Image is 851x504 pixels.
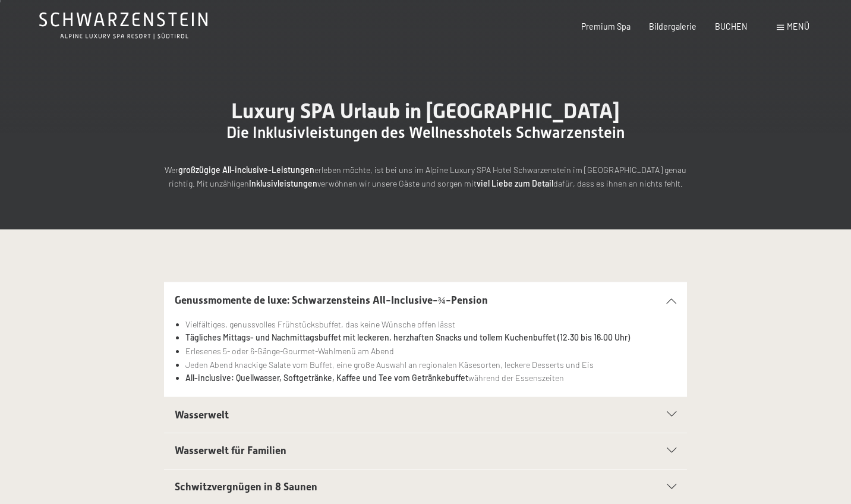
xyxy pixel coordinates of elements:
span: Genussmomente de luxe: Schwarzensteins All-Inclusive-¾-Pension [175,294,488,306]
a: Premium Spa [581,21,631,31]
span: Schwitzvergnügen in 8 Saunen [175,481,317,493]
li: während der Essenszeiten [185,371,677,385]
span: Menü [787,21,809,31]
span: Wasserwelt [175,409,229,421]
strong: großzügige All-inclusive-Leistungen [178,165,314,175]
a: BUCHEN [715,21,748,31]
strong: Tägliches Mittags- und Nachmittagsbuffet mit leckeren, herzhaften Snacks und tollem Kuchenbuffet ... [185,332,630,342]
strong: All-inclusive: Quellwasser, Softgetränke, Kaffee und Tee vom Getränkebuffet [185,373,468,383]
span: Wasserwelt für Familien [175,445,286,456]
a: Bildergalerie [649,21,696,31]
strong: viel Liebe zum Detail [477,178,553,188]
span: Luxury SPA Urlaub in [GEOGRAPHIC_DATA] [231,99,620,123]
li: Vielfältiges, genussvolles Frühstücksbuffet, das keine Wünsche offen lässt [185,318,677,332]
span: Die Inklusivleistungen des Wellnesshotels Schwarzenstein [226,124,625,141]
li: Jeden Abend knackige Salate vom Buffet, eine große Auswahl an regionalen Käsesorten, leckere Dess... [185,358,677,372]
p: Wer erleben möchte, ist bei uns im Alpine Luxury SPA Hotel Schwarzenstein im [GEOGRAPHIC_DATA] ge... [164,163,687,190]
strong: Inklusivleistungen [249,178,317,188]
li: Erlesenes 5- oder 6-Gänge-Gourmet-Wahlmenü am Abend [185,345,677,358]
